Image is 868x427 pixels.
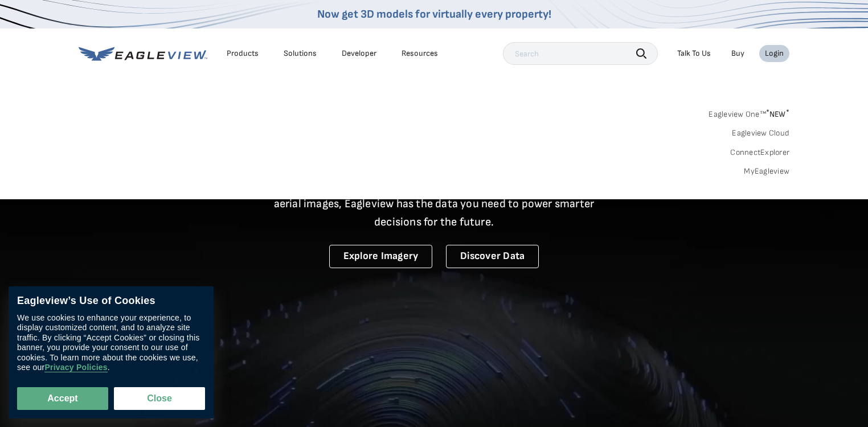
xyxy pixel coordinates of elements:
[730,147,789,158] a: ConnectExplorer
[227,48,259,59] div: Products
[342,48,376,59] a: Developer
[17,313,205,373] div: We use cookies to enhance your experience, to display customized content, and to analyze site tra...
[744,166,789,176] a: MyEagleview
[402,48,438,59] div: Resources
[766,109,789,119] span: NEW
[732,128,789,138] a: Eagleview Cloud
[709,106,789,119] a: Eagleview One™*NEW*
[329,245,433,268] a: Explore Imagery
[260,176,608,231] p: A new era starts here. Built on more than 3.5 billion high-resolution aerial images, Eagleview ha...
[44,363,107,373] a: Privacy Policies
[17,295,205,307] div: Eagleview’s Use of Cookies
[114,387,205,410] button: Close
[17,387,108,410] button: Accept
[677,48,711,59] div: Talk To Us
[765,48,784,59] div: Login
[446,245,539,268] a: Discover Data
[317,7,551,21] a: Now get 3D models for virtually every property!
[503,42,658,65] input: Search
[731,48,744,59] a: Buy
[284,48,317,59] div: Solutions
